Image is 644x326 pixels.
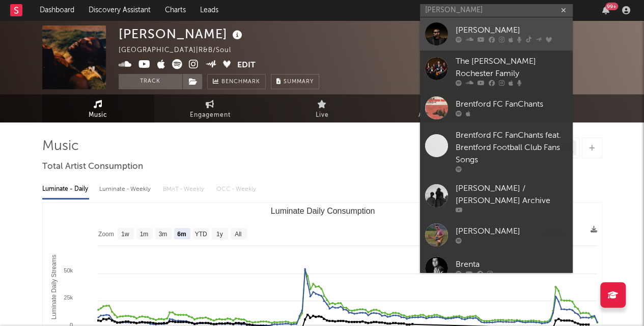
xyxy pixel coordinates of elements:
a: [PERSON_NAME] [420,17,573,51]
a: [PERSON_NAME] [420,218,573,252]
div: [PERSON_NAME] [456,24,568,37]
div: Luminate - Weekly [99,181,153,198]
div: Brentford FC FanChants feat. Brentford Football Club Fans Songs [456,130,568,166]
text: Luminate Daily Consumption [270,207,375,215]
div: 99 + [605,3,618,10]
span: Live [316,109,329,121]
button: Summary [271,74,319,89]
a: [PERSON_NAME] / [PERSON_NAME] Archive [420,178,573,218]
text: 6m [177,231,186,238]
a: Engagement [154,94,266,122]
button: Track [119,74,182,89]
a: Brentford FC FanChants [420,91,573,124]
a: Brenta [420,252,573,285]
span: Engagement [190,109,231,121]
text: 25k [64,294,73,300]
a: Brentford FC FanChants feat. Brentford Football Club Fans Songs [420,124,573,178]
a: Live [266,94,378,122]
span: Summary [284,79,314,85]
div: Luminate - Daily [42,181,89,198]
text: 3m [158,231,167,238]
text: 1y [216,231,222,238]
text: All [235,231,241,238]
span: Total Artist Consumption [42,161,143,173]
div: [PERSON_NAME] [456,225,568,238]
button: Edit [237,59,256,72]
text: 50k [64,267,73,273]
a: The [PERSON_NAME] Rochester Family [420,51,573,91]
a: Benchmark [207,74,266,89]
text: 1w [121,231,129,238]
div: Brenta [456,259,568,271]
text: Zoom [98,231,114,238]
a: Audience [378,94,490,122]
div: [GEOGRAPHIC_DATA] | R&B/Soul [119,44,243,57]
text: Luminate Daily Streams [50,255,57,319]
button: 99+ [602,6,609,14]
span: Audience [418,109,450,121]
div: [PERSON_NAME] / [PERSON_NAME] Archive [456,183,568,207]
a: Music [42,94,154,122]
div: [PERSON_NAME] [119,26,245,42]
text: YTD [194,231,207,238]
div: The [PERSON_NAME] Rochester Family [456,56,568,80]
span: Benchmark [221,76,260,88]
text: 1m [139,231,148,238]
span: Music [89,109,107,121]
input: Search for artists [420,4,573,17]
div: Brentford FC FanChants [456,98,568,111]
